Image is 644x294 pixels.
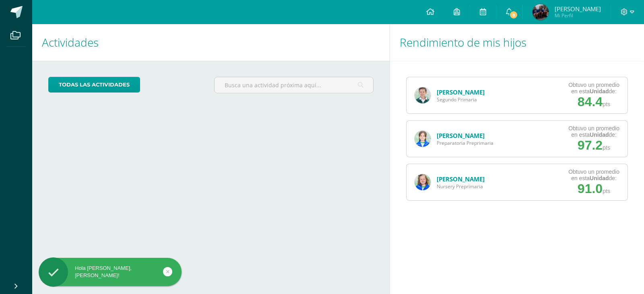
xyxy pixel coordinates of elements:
[39,265,182,279] div: Hola [PERSON_NAME], [PERSON_NAME]!
[509,10,518,19] span: 8
[437,140,493,146] span: Preparatoria Preprimaria
[603,101,610,107] span: pts
[555,12,601,19] span: Mi Perfil
[590,175,609,181] strong: Unidad
[603,188,610,194] span: pts
[555,5,601,13] span: [PERSON_NAME]
[568,125,619,138] div: Obtuvo un promedio en esta de:
[533,4,549,20] img: b58da21143638c37699f9cce2f5c93ee.png
[568,169,619,181] div: Obtuvo un promedio en esta de:
[415,174,431,190] img: 0d529bb31982ba1d25677a4d9b029319.png
[590,88,609,95] strong: Unidad
[568,82,619,95] div: Obtuvo un promedio en esta de:
[400,24,634,61] h1: Rendimiento de mis hijos
[578,138,603,152] span: 97.2
[590,132,609,138] strong: Unidad
[437,183,485,190] span: Nursery Preprimaria
[437,132,485,140] a: [PERSON_NAME]
[603,144,610,151] span: pts
[437,175,485,183] a: [PERSON_NAME]
[42,24,380,61] h1: Actividades
[437,96,485,103] span: Segundo Primaria
[578,181,603,196] span: 91.0
[48,77,140,93] a: todas las Actividades
[215,77,373,93] input: Busca una actividad próxima aquí...
[437,88,485,96] a: [PERSON_NAME]
[578,95,603,109] span: 84.4
[415,87,431,103] img: 8ba4c80580bb4ab07c63c1c354d711f3.png
[415,131,431,147] img: 921dc7f8ebb721a23b50b1ad129046a0.png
